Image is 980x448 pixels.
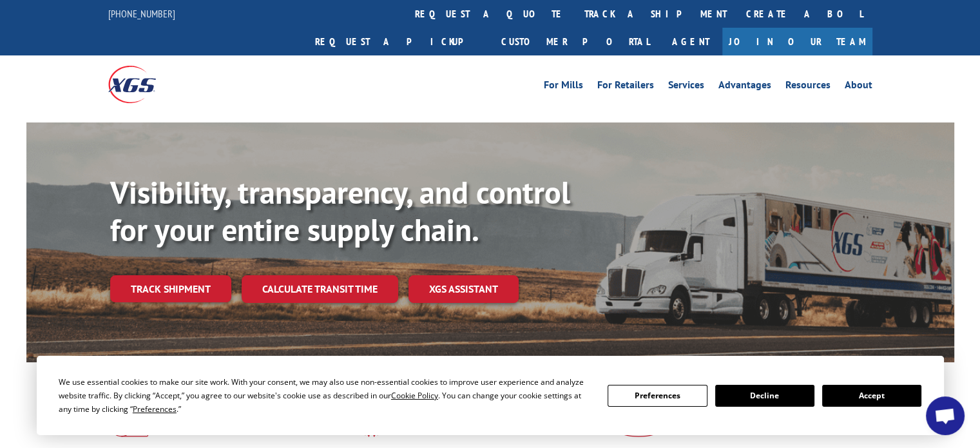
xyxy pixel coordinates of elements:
[715,385,814,407] button: Decline
[718,80,771,94] a: Advantages
[242,275,398,303] a: Calculate transit time
[845,80,872,94] a: About
[305,28,492,55] a: Request a pickup
[133,404,177,414] span: Preferences
[492,28,659,55] a: Customer Portal
[408,275,519,303] a: XGS ASSISTANT
[37,356,944,435] div: Cookie Consent Prompt
[544,80,583,94] a: For Mills
[659,28,722,55] a: Agent
[59,375,592,416] div: We use essential cookies to make our site work. With your consent, we may also use non-essential ...
[608,385,707,407] button: Preferences
[110,275,231,302] a: Track shipment
[722,28,872,55] a: Join Our Team
[668,80,704,94] a: Services
[108,7,175,20] a: [PHONE_NUMBER]
[785,80,831,94] a: Resources
[926,396,965,435] div: Open chat
[822,385,921,407] button: Accept
[391,390,438,401] span: Cookie Policy
[597,80,654,94] a: For Retailers
[110,172,570,249] b: Visibility, transparency, and control for your entire supply chain.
